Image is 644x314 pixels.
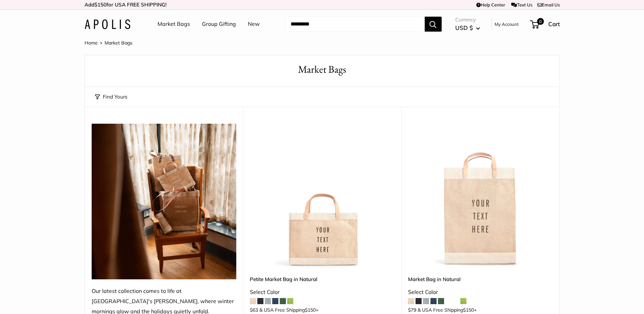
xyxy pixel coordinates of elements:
[259,308,318,312] span: & USA Free Shipping +
[455,22,480,33] button: USD $
[531,19,560,30] a: 0 Cart
[408,275,553,283] a: Market Bag in Natural
[408,124,553,268] img: Market Bag in Natural
[250,275,394,283] a: Petite Market Bag in Natural
[408,307,416,313] span: $79
[94,1,107,8] span: $150
[425,17,442,32] button: Search
[408,287,553,297] div: Select Color
[537,18,544,25] span: 0
[248,19,260,29] a: New
[305,307,316,313] span: $150
[95,92,127,102] button: Find Yours
[418,308,477,312] span: & USA Free Shipping +
[250,307,258,313] span: $63
[285,17,425,32] input: Search...
[85,40,98,46] a: Home
[105,40,132,46] span: Market Bags
[158,19,190,29] a: Market Bags
[250,287,394,297] div: Select Color
[463,307,474,313] span: $150
[548,20,560,28] span: Cart
[511,2,532,7] a: Text Us
[455,15,480,24] span: Currency
[85,38,132,47] nav: Breadcrumb
[455,24,473,31] span: USD $
[92,124,236,279] img: Our latest collection comes to life at UK's Estelle Manor, where winter mornings glow and the hol...
[408,124,553,268] a: Market Bag in NaturalMarket Bag in Natural
[85,19,130,29] img: Apolis
[95,62,549,77] h1: Market Bags
[250,124,394,268] img: Petite Market Bag in Natural
[250,124,394,268] a: Petite Market Bag in NaturalPetite Market Bag in Natural
[537,2,560,7] a: Email Us
[476,2,505,7] a: Help Center
[495,20,519,28] a: My Account
[202,19,236,29] a: Group Gifting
